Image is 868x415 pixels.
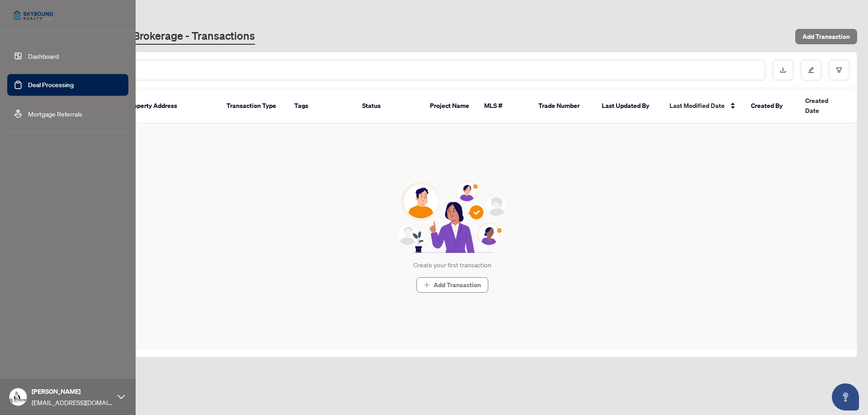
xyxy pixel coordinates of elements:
th: Created By [744,89,798,124]
button: edit [801,60,821,80]
span: [EMAIL_ADDRESS][DOMAIN_NAME] [32,397,113,407]
th: Status [355,89,423,124]
th: Last Modified Date [662,89,744,124]
a: Dashboard [28,52,59,60]
th: Tags [287,89,355,124]
img: Profile Icon [9,388,27,406]
button: Open asap [832,383,859,410]
span: plus [424,282,430,288]
th: Created Date [798,89,861,124]
button: Add Transaction [795,29,857,44]
a: Deal Processing [28,81,74,89]
button: Add Transaction [416,277,488,293]
span: Add Transaction [434,278,481,292]
a: Skybound Realty, Brokerage - Transactions [47,28,255,45]
button: download [773,60,793,80]
img: Null State Icon [394,181,510,253]
span: filter [836,67,842,73]
button: filter [829,60,849,80]
span: Created Date [805,96,843,116]
th: Transaction Type [219,89,287,124]
span: Last Modified Date [670,101,725,111]
th: Last Updated By [594,89,662,124]
div: Create your first transaction [413,260,491,270]
span: [PERSON_NAME] [32,387,113,396]
span: edit [808,67,814,73]
img: logo [7,5,59,26]
a: Mortgage Referrals [28,110,82,118]
span: Add Transaction [802,29,850,44]
th: MLS # [477,89,531,124]
span: download [780,67,786,73]
th: Project Name [423,89,477,124]
th: Trade Number [531,89,594,124]
th: Property Address [120,89,219,124]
